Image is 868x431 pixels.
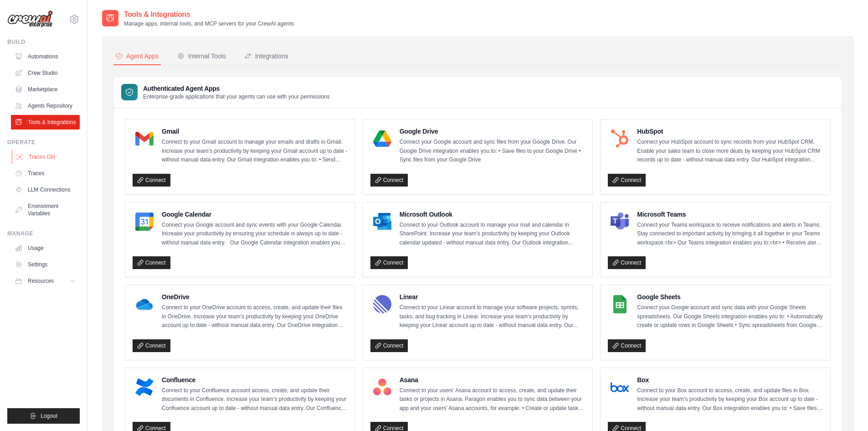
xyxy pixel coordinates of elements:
p: Connect to your users’ Asana account to access, create, and update their tasks or projects in Asa... [400,386,586,413]
p: Connect to your Linear account to manage your software projects, sprints, tasks, and bug tracking... [400,303,586,330]
img: HubSpot Logo [611,130,629,148]
p: Enterprise-grade applications that your agents can use with your permissions [143,93,330,100]
p: Connect your Google account and sync data with your Google Sheets spreadsheets. Our Google Sheets... [637,303,823,330]
a: Traces Old [12,150,81,164]
p: Connect to your OneDrive account to access, create, and update their files in OneDrive. Increase ... [162,303,348,330]
a: Agents Repository [11,99,80,113]
a: Marketplace [11,82,80,97]
p: Manage apps, internal tools, and MCP servers for your CrewAI agents [124,20,294,27]
img: Google Calendar Logo [135,213,154,231]
h4: Gmail [162,127,348,136]
img: Gmail Logo [135,130,154,148]
p: Connect to your Gmail account to manage your emails and drafts in Gmail. Increase your team’s pro... [162,138,348,165]
h4: Asana [400,375,586,384]
h3: Authenticated Agent Apps [143,84,330,93]
a: Crew Studio [11,66,80,80]
a: Traces [11,166,80,181]
h4: Google Calendar [162,210,348,219]
h4: OneDrive [162,292,348,301]
h4: Google Sheets [637,292,823,301]
h4: Google Drive [400,127,586,136]
img: Google Sheets Logo [611,295,629,313]
img: Google Drive Logo [373,130,391,148]
img: Microsoft Teams Logo [611,213,629,231]
img: OneDrive Logo [135,295,154,313]
span: Logout [41,412,57,420]
a: LLM Connections [11,182,80,197]
a: Connect [133,174,170,187]
a: Connect [608,174,646,187]
button: Resources [11,274,80,288]
h4: Confluence [162,375,348,384]
div: Internal Tools [177,52,226,61]
a: Connect [370,174,408,187]
button: Integrations [242,48,290,65]
button: Agent Apps [113,48,161,65]
button: Internal Tools [175,48,228,65]
a: Connect [133,339,170,352]
p: Connect your Teams workspace to receive notifications and alerts in Teams. Stay connected to impo... [637,221,823,248]
a: Usage [11,241,80,255]
a: Tools & Integrations [11,115,80,130]
img: Confluence Logo [135,378,154,396]
a: Connect [133,256,170,269]
p: Connect to your Confluence account access, create, and update their documents in Confluence. Incr... [162,386,348,413]
div: Integrations [244,52,288,61]
div: Agent Apps [115,52,159,61]
h2: Tools & Integrations [124,9,294,20]
img: Logo [7,10,53,28]
p: Connect your Google account and sync events with your Google Calendar. Increase your productivity... [162,221,348,248]
p: Connect to your Outlook account to manage your mail and calendar in SharePoint. Increase your tea... [400,221,586,248]
a: Connect [608,256,646,269]
button: Logout [7,408,80,424]
h4: Microsoft Outlook [400,210,586,219]
p: Connect to your Box account to access, create, and update files in Box. Increase your team’s prod... [637,386,823,413]
img: Asana Logo [373,378,391,396]
h4: Microsoft Teams [637,210,823,219]
h4: Linear [400,292,586,301]
a: Connect [608,339,646,352]
img: Linear Logo [373,295,391,313]
a: Environment Variables [11,199,80,221]
div: Operate [7,139,80,146]
div: Manage [7,230,80,237]
p: Connect your Google account and sync files from your Google Drive. Our Google Drive integration e... [400,138,586,165]
span: Resources [28,277,54,285]
p: Connect your HubSpot account to sync records from your HubSpot CRM. Enable your sales team to clo... [637,138,823,165]
a: Automations [11,49,80,64]
a: Connect [370,339,408,352]
div: Build [7,38,80,46]
a: Connect [370,256,408,269]
img: Microsoft Outlook Logo [373,213,391,231]
h4: Box [637,375,823,384]
img: Box Logo [611,378,629,396]
a: Settings [11,257,80,272]
h4: HubSpot [637,127,823,136]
